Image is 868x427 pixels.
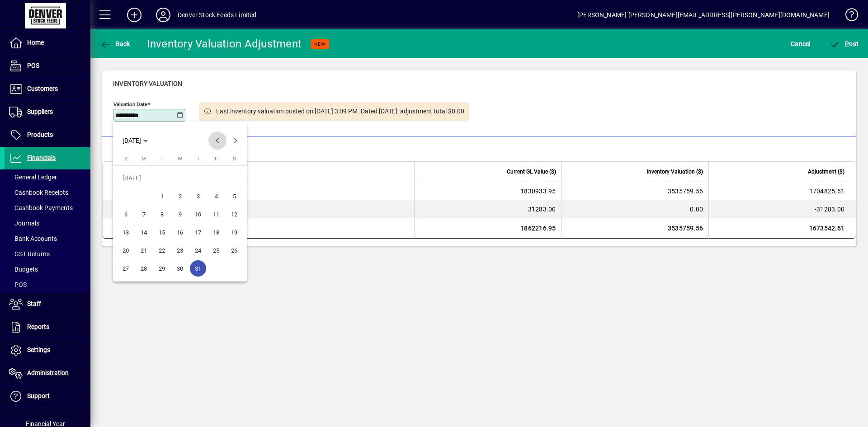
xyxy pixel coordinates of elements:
span: 23 [172,242,188,258]
span: 29 [154,260,170,277]
span: 30 [172,260,188,277]
span: 20 [118,242,134,258]
button: Sun Jul 06 2025 [117,205,135,223]
button: Mon Jul 28 2025 [135,259,153,277]
span: 18 [208,224,224,240]
button: Fri Jul 11 2025 [207,205,225,223]
span: 31 [190,260,206,277]
span: 24 [190,242,206,258]
button: Fri Jul 04 2025 [207,187,225,205]
span: 19 [226,224,242,240]
button: Sat Jul 26 2025 [225,241,243,259]
button: Previous month [208,131,226,150]
button: Fri Jul 25 2025 [207,241,225,259]
span: F [215,156,217,162]
button: Tue Jul 01 2025 [153,187,171,205]
span: T [197,156,200,162]
button: Sun Jul 20 2025 [117,241,135,259]
button: Fri Jul 18 2025 [207,223,225,241]
button: Wed Jul 16 2025 [171,223,189,241]
button: Sun Jul 13 2025 [117,223,135,241]
span: [DATE] [123,137,141,144]
button: Mon Jul 21 2025 [135,241,153,259]
button: Thu Jul 31 2025 [189,259,207,277]
button: Thu Jul 24 2025 [189,241,207,259]
button: Thu Jul 03 2025 [189,187,207,205]
td: [DATE] [117,169,243,187]
button: Wed Jul 02 2025 [171,187,189,205]
button: Sat Jul 19 2025 [225,223,243,241]
span: 12 [226,206,242,222]
span: 13 [118,224,134,240]
span: 5 [226,188,242,204]
span: 28 [136,260,152,277]
button: Wed Jul 09 2025 [171,205,189,223]
span: 10 [190,206,206,222]
button: Thu Jul 10 2025 [189,205,207,223]
span: 27 [118,260,134,277]
span: 3 [190,188,206,204]
span: W [178,156,182,162]
button: Tue Jul 29 2025 [153,259,171,277]
button: Thu Jul 17 2025 [189,223,207,241]
button: Tue Jul 08 2025 [153,205,171,223]
span: 26 [226,242,242,258]
button: Sat Jul 12 2025 [225,205,243,223]
span: M [142,156,146,162]
span: 17 [190,224,206,240]
span: 22 [154,242,170,258]
button: Mon Jul 14 2025 [135,223,153,241]
span: 15 [154,224,170,240]
button: Choose month and year [119,132,151,149]
button: Tue Jul 15 2025 [153,223,171,241]
span: 6 [118,206,134,222]
span: 21 [136,242,152,258]
span: 14 [136,224,152,240]
button: Sat Jul 05 2025 [225,187,243,205]
span: 4 [208,188,224,204]
span: 2 [172,188,188,204]
span: 25 [208,242,224,258]
button: Mon Jul 07 2025 [135,205,153,223]
span: 16 [172,224,188,240]
span: 8 [154,206,170,222]
span: S [233,156,236,162]
button: Sun Jul 27 2025 [117,259,135,277]
span: T [160,156,164,162]
button: Wed Jul 30 2025 [171,259,189,277]
button: Wed Jul 23 2025 [171,241,189,259]
span: S [124,156,127,162]
span: 7 [136,206,152,222]
span: 11 [208,206,224,222]
button: Tue Jul 22 2025 [153,241,171,259]
span: 9 [172,206,188,222]
span: 1 [154,188,170,204]
button: Next month [226,131,245,150]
